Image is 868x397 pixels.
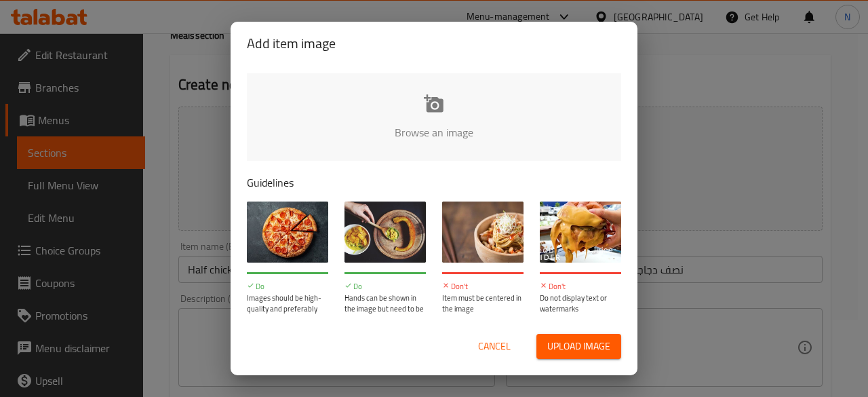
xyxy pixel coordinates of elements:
[442,292,524,315] p: Item must be centered in the image
[247,281,328,292] p: Do
[442,281,524,292] p: Don't
[478,338,511,355] span: Cancel
[547,338,610,355] span: Upload image
[247,292,328,326] p: Images should be high-quality and preferably from a wide-angle
[247,33,621,54] h2: Add item image
[344,292,426,326] p: Hands can be shown in the image but need to be clean and styled
[247,202,328,263] img: guide-img-1@3x.jpg
[540,292,621,315] p: Do not display text or watermarks
[344,281,426,292] p: Do
[540,281,621,292] p: Don't
[540,202,621,263] img: guide-img-4@3x.jpg
[344,202,426,263] img: guide-img-2@3x.jpg
[442,202,524,263] img: guide-img-3@3x.jpg
[473,334,516,359] button: Cancel
[247,174,621,191] p: Guidelines
[536,334,621,359] button: Upload image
